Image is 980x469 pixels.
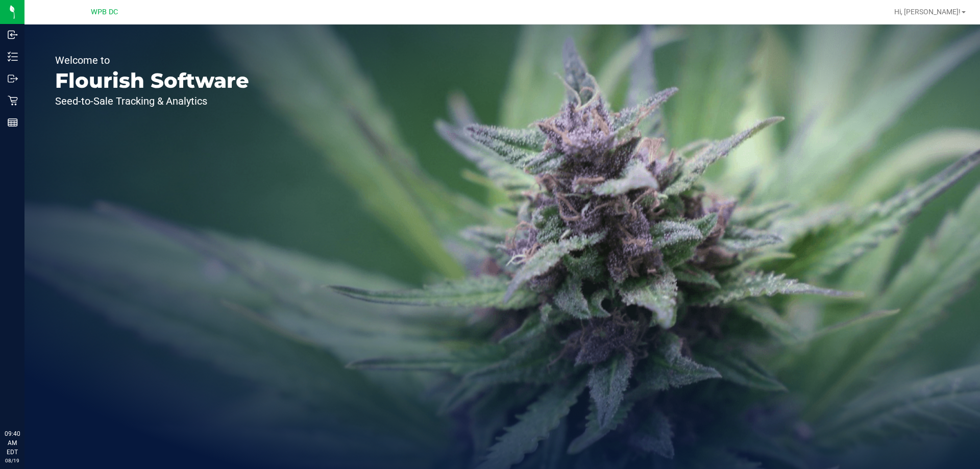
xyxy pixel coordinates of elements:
inline-svg: Retail [8,95,18,106]
inline-svg: Reports [8,117,18,128]
p: Flourish Software [55,70,249,91]
inline-svg: Outbound [8,73,18,84]
inline-svg: Inbound [8,30,18,40]
p: 08/19 [5,457,20,464]
p: Welcome to [55,55,249,65]
span: WPB DC [91,8,118,16]
inline-svg: Inventory [8,52,18,62]
iframe: Resource center [10,387,41,418]
p: 09:40 AM EDT [5,429,20,457]
span: Hi, [PERSON_NAME]! [894,8,961,16]
p: Seed-to-Sale Tracking & Analytics [55,96,249,106]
